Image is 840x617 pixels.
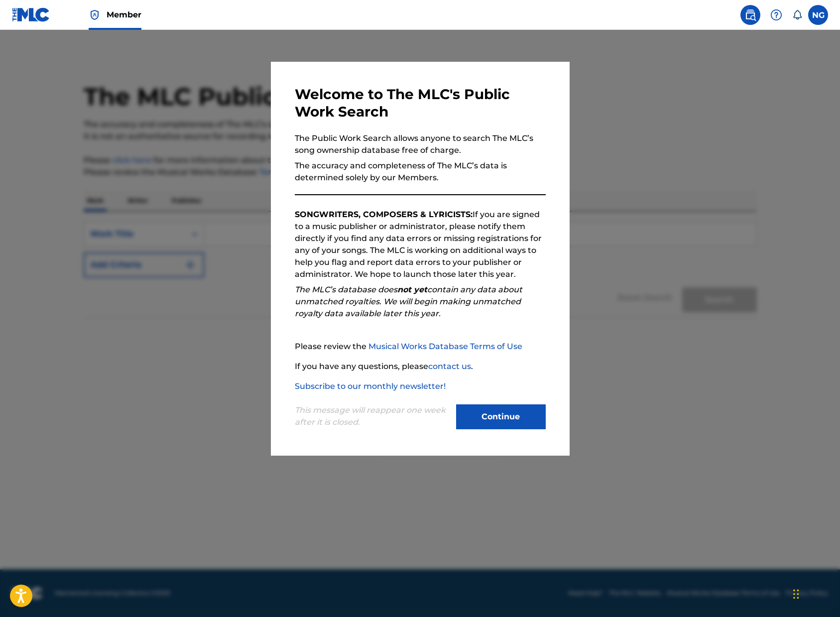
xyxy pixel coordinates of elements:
strong: SONGWRITERS, COMPOSERS & LYRICISTS: [295,210,473,219]
div: Help [766,5,786,25]
h3: Welcome to The MLC's Public Work Search [295,86,546,121]
img: MLC Logo [12,7,50,22]
p: Please review the [295,341,546,353]
iframe: Chat Widget [790,569,840,617]
img: Top Rightsholder [89,9,101,21]
p: The Public Work Search allows anyone to search The MLC’s song ownership database free of charge. [295,132,546,156]
p: If you are signed to a music publisher or administrator, please notify them directly if you find ... [295,209,546,280]
p: The accuracy and completeness of The MLC’s data is determined solely by our Members. [295,160,546,184]
button: Continue [456,404,546,429]
strong: not yet [397,285,427,294]
span: Member [107,9,141,20]
a: Subscribe to our monthly newsletter! [295,381,446,391]
div: Notifications [792,10,802,20]
p: If you have any questions, please . [295,361,546,372]
div: Widget de chat [790,569,840,617]
div: Arrastrar [793,579,799,609]
img: help [770,9,782,21]
div: User Menu [808,5,828,25]
a: Musical Works Database Terms of Use [368,342,522,351]
a: contact us [428,362,471,371]
a: Public Search [740,5,760,25]
img: search [744,9,756,21]
em: The MLC’s database does contain any data about unmatched royalties. We will begin making unmatche... [295,285,522,318]
p: This message will reappear one week after it is closed. [295,404,450,428]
